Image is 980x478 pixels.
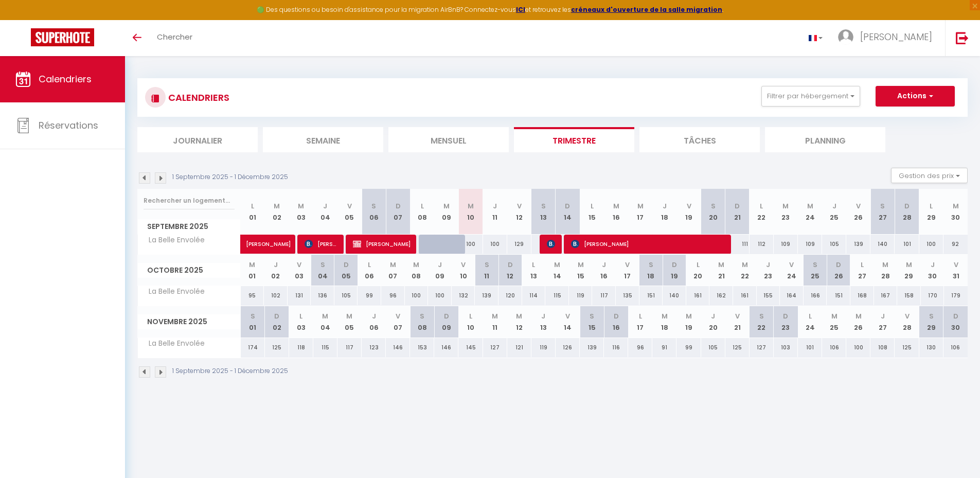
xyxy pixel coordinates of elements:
div: 100 [919,235,943,254]
th: 21 [725,306,750,338]
th: 14 [545,255,569,286]
div: 135 [616,286,639,305]
div: 100 [405,286,429,305]
abbr: M [274,201,280,211]
abbr: S [251,311,255,321]
div: 132 [452,286,475,305]
th: 22 [750,306,774,338]
abbr: M [492,311,498,321]
th: 11 [475,255,498,286]
abbr: M [856,311,862,321]
div: 117 [592,286,616,305]
abbr: V [565,311,570,321]
div: 136 [311,286,334,305]
div: 121 [507,338,531,357]
span: La Belle Envolée [139,235,207,246]
li: Mensuel [388,127,509,152]
th: 25 [822,306,846,338]
th: 08 [410,189,434,235]
th: 13 [531,189,556,235]
div: 118 [289,338,313,357]
div: 100 [483,235,507,254]
th: 10 [452,255,475,286]
th: 02 [265,189,289,235]
p: 1 Septembre 2025 - 1 Décembre 2025 [172,366,288,376]
li: Journalier [137,127,258,152]
div: 140 [663,286,686,305]
th: 12 [507,306,531,338]
p: 1 Septembre 2025 - 1 Décembre 2025 [172,172,288,182]
abbr: M [249,260,255,270]
th: 01 [241,306,265,338]
th: 18 [652,306,676,338]
span: [PERSON_NAME] [246,229,293,249]
th: 05 [337,306,362,338]
div: 91 [652,338,676,357]
abbr: D [904,201,910,211]
abbr: J [766,260,770,270]
span: Chercher [157,31,192,42]
abbr: M [718,260,724,270]
div: 117 [337,338,362,357]
th: 02 [264,255,288,286]
th: 30 [921,255,945,286]
th: 15 [569,255,593,286]
th: 15 [580,306,604,338]
th: 13 [522,255,546,286]
abbr: S [880,201,885,211]
th: 04 [313,306,337,338]
div: 116 [604,338,628,357]
abbr: M [831,311,838,321]
li: Semaine [263,127,383,152]
a: [PERSON_NAME] [241,235,265,254]
div: 146 [386,338,410,357]
div: 162 [709,286,733,305]
abbr: S [649,260,653,270]
abbr: S [541,201,546,211]
th: 12 [498,255,522,286]
th: 11 [483,306,507,338]
span: [PERSON_NAME] [547,234,555,254]
abbr: L [532,260,535,270]
th: 24 [798,189,822,235]
th: 04 [311,255,334,286]
div: 167 [874,286,898,305]
th: 10 [458,306,483,338]
div: 179 [944,286,968,305]
th: 01 [241,189,265,235]
abbr: D [836,260,841,270]
abbr: L [809,311,812,321]
div: 101 [798,338,822,357]
img: ... [838,29,853,45]
abbr: L [469,311,472,321]
abbr: J [323,201,327,211]
abbr: D [344,260,349,270]
span: Septembre 2025 [138,219,240,234]
div: 125 [725,338,750,357]
span: [PERSON_NAME] [305,234,337,254]
th: 17 [616,255,639,286]
button: Ouvrir le widget de chat LiveChat [8,4,39,35]
th: 14 [556,189,580,235]
div: 146 [434,338,458,357]
div: 99 [676,338,701,357]
th: 26 [827,255,850,286]
abbr: S [590,311,594,321]
abbr: D [565,201,570,211]
abbr: V [347,201,352,211]
div: 129 [507,235,531,254]
strong: ICI [516,5,525,14]
div: 164 [780,286,804,305]
img: Super Booking [31,28,94,46]
th: 12 [507,189,531,235]
th: 28 [874,255,898,286]
th: 29 [897,255,921,286]
abbr: D [508,260,513,270]
div: 131 [288,286,311,305]
div: 109 [798,235,822,254]
th: 19 [676,189,701,235]
div: 109 [774,235,798,254]
abbr: M [468,201,474,211]
input: Rechercher un logement... [144,191,235,210]
abbr: M [578,260,584,270]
